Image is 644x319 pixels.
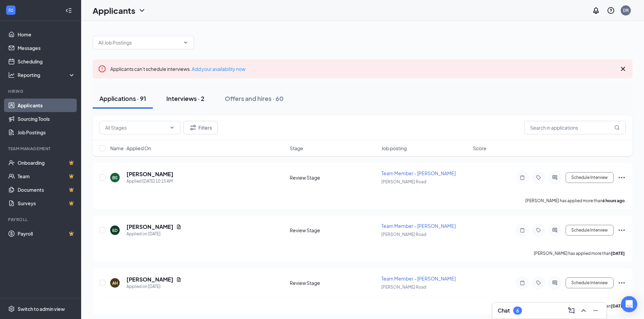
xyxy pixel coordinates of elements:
[525,198,626,204] p: [PERSON_NAME] has applied more than .
[18,169,75,183] a: TeamCrown
[18,55,75,68] a: Scheduling
[534,175,543,180] svg: Tag
[518,280,526,286] svg: Note
[7,7,14,14] svg: WorkstreamLogo
[566,305,577,316] button: ComposeMessage
[112,280,118,286] div: AH
[381,170,456,176] span: Team Member - [PERSON_NAME]
[290,145,303,152] span: Stage
[65,7,72,14] svg: Collapse
[18,305,65,312] div: Switch to admin view
[176,224,182,230] svg: Document
[8,72,15,78] svg: Analysis
[110,145,151,152] span: Name · Applied On
[618,279,626,287] svg: Ellipses
[566,172,614,183] button: Schedule Interview
[498,307,510,314] h3: Chat
[18,126,75,139] a: Job Postings
[105,124,167,131] input: All Stages
[126,178,173,185] div: Applied [DATE] 10:15 AM
[126,276,173,283] h5: [PERSON_NAME]
[18,72,76,78] div: Reporting
[110,66,245,72] span: Applicants can't schedule interviews.
[183,121,218,134] button: Filter Filters
[112,175,118,181] div: BS
[623,7,629,13] div: DR
[18,156,75,169] a: OnboardingCrown
[578,305,589,316] button: ChevronUp
[381,275,456,282] span: Team Member - [PERSON_NAME]
[534,228,543,233] svg: Tag
[551,175,559,180] svg: ActiveChat
[516,308,519,314] div: 6
[166,94,205,103] div: Interviews · 2
[8,88,74,94] div: Hiring
[225,94,284,103] div: Offers and hires · 60
[192,66,245,72] a: Add your availability now
[592,6,600,15] svg: Notifications
[176,277,182,282] svg: Document
[621,296,637,312] div: Open Intercom Messenger
[611,251,625,256] b: [DATE]
[18,112,75,126] a: Sourcing Tools
[18,99,75,112] a: Applicants
[518,228,526,233] svg: Note
[18,183,75,196] a: DocumentsCrown
[381,285,426,290] span: [PERSON_NAME] Road
[381,179,426,184] span: [PERSON_NAME] Road
[18,41,75,55] a: Messages
[93,5,135,16] h1: Applicants
[619,65,627,73] svg: Cross
[126,283,182,290] div: Applied on [DATE]
[138,6,146,15] svg: ChevronDown
[618,226,626,234] svg: Ellipses
[189,124,197,132] svg: Filter
[126,231,182,237] div: Applied on [DATE]
[381,145,407,152] span: Job posting
[98,39,180,46] input: All Job Postings
[381,223,456,229] span: Team Member - [PERSON_NAME]
[8,217,74,222] div: Payroll
[112,228,118,233] div: ED
[18,227,75,240] a: PayrollCrown
[566,277,614,288] button: Schedule Interview
[551,280,559,286] svg: ActiveChat
[518,175,526,180] svg: Note
[473,145,486,152] span: Score
[290,280,377,286] div: Review Stage
[566,225,614,236] button: Schedule Interview
[126,170,173,178] h5: [PERSON_NAME]
[98,65,106,73] svg: Error
[592,307,600,315] svg: Minimize
[590,305,601,316] button: Minimize
[183,40,188,45] svg: ChevronDown
[8,146,74,152] div: Team Management
[18,196,75,210] a: SurveysCrown
[579,307,588,315] svg: ChevronUp
[614,125,620,130] svg: MagnifyingGlass
[18,28,75,41] a: Home
[290,227,377,234] div: Review Stage
[551,228,559,233] svg: ActiveChat
[126,223,173,231] h5: [PERSON_NAME]
[381,232,426,237] span: [PERSON_NAME] Road
[290,174,377,181] div: Review Stage
[534,280,543,286] svg: Tag
[99,94,146,103] div: Applications · 91
[169,125,175,130] svg: ChevronDown
[8,305,15,312] svg: Settings
[524,121,626,134] input: Search in applications
[618,174,626,182] svg: Ellipses
[607,6,615,15] svg: QuestionInfo
[602,198,625,203] b: 6 hours ago
[567,307,575,315] svg: ComposeMessage
[534,250,626,256] p: [PERSON_NAME] has applied more than .
[611,303,625,309] b: [DATE]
